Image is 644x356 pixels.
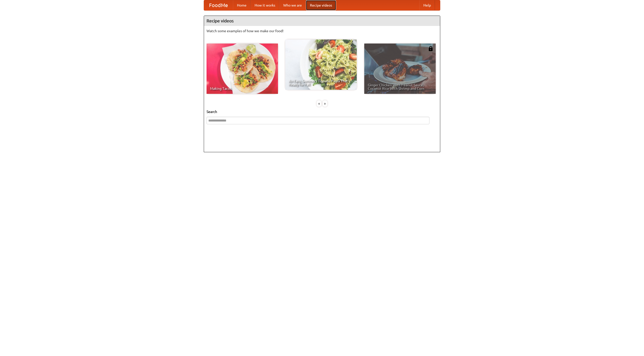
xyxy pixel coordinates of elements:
div: « [317,100,321,107]
h5: Search [207,109,437,114]
p: Watch some examples of how we make our food! [207,28,437,33]
span: An Easy, Summery Tomato Pasta That's Ready for Fall [289,79,353,86]
a: FoodMe [204,0,233,10]
a: Home [233,0,251,10]
a: Making Tacos [207,44,278,94]
div: » [323,100,327,107]
span: Making Tacos [210,87,274,90]
img: 483408.png [428,46,433,51]
a: An Easy, Summery Tomato Pasta That's Ready for Fall [285,39,357,90]
a: How it works [251,0,279,10]
a: Recipe videos [306,0,336,10]
a: Help [419,0,435,10]
h4: Recipe videos [204,16,440,26]
a: Who we are [279,0,306,10]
